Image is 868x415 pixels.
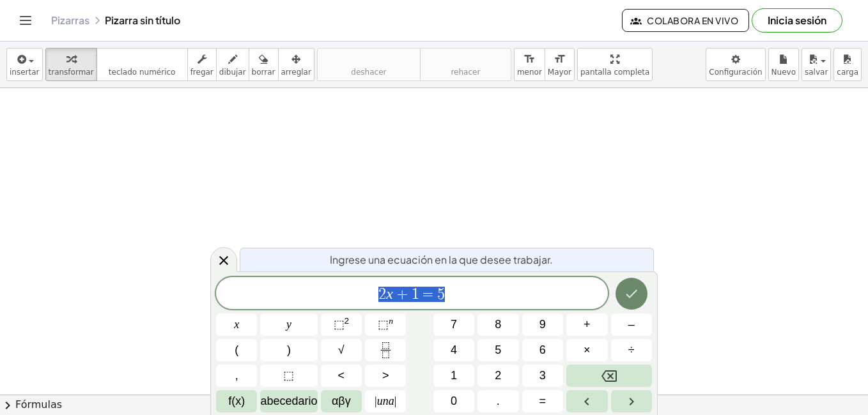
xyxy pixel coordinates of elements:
[539,342,546,359] span: 6
[433,365,474,387] button: 1
[216,48,249,81] button: dibujar
[539,367,546,384] span: 3
[338,367,345,384] span: <
[420,48,511,81] button: rehacerrehacer
[451,68,480,77] span: rehacer
[768,48,799,81] button: Nuevo
[260,313,317,336] button: y
[752,8,842,33] button: Inicia sesión
[433,339,474,361] button: 4
[451,367,457,384] span: 1
[334,318,345,331] span: ⬚
[365,390,406,412] button: Valor absoluto
[611,313,652,336] button: Menos
[419,287,438,302] span: =
[771,68,796,77] span: Nuevo
[10,68,40,77] span: insertar
[577,48,653,81] button: pantalla completa
[451,393,457,410] span: 0
[351,68,386,77] span: deshacer
[412,287,419,302] span: 1
[375,395,377,407] span: |
[523,52,536,67] i: format_size
[317,48,421,81] button: deshacerdeshacer
[15,10,36,31] button: Alternar navegación
[287,342,291,359] span: )
[628,342,635,359] span: ÷
[216,365,257,387] button: ,
[514,48,545,81] button: format_sizemenor
[338,342,345,359] span: √
[283,367,294,384] span: ⬚
[382,367,389,384] span: >
[394,395,397,407] span: |
[522,339,563,361] button: 6
[611,339,652,361] button: Dividir
[393,287,412,302] span: +
[260,339,317,361] button: )
[260,390,317,412] button: Alfabeto
[628,316,635,333] span: –
[321,390,362,412] button: Alfabeto griego
[389,316,393,326] sup: n
[252,68,275,77] span: borrar
[190,68,213,77] span: fregar
[378,287,386,302] span: 2
[548,68,571,77] span: Mayor
[495,342,501,359] span: 5
[647,15,738,26] font: Colabora en vivo
[554,52,566,67] i: format_size
[580,68,650,77] span: pantalla completa
[522,390,563,412] button: Iguales
[219,68,246,77] span: dibujar
[706,48,765,81] button: Configuración
[375,393,396,410] span: una
[330,253,553,266] font: Ingrese una ecuación en la que desee trabajar.
[286,316,291,333] span: y
[477,390,518,412] button: .
[6,48,43,81] button: insertar
[539,316,546,333] span: 9
[477,313,518,336] button: 8
[278,48,314,81] button: arreglar
[345,316,350,326] sup: 2
[611,390,652,412] button: Flecha derecha
[51,14,89,27] a: Pizarras
[109,68,176,77] span: teclado numérico
[260,365,317,387] button: Marcador
[545,48,575,81] button: format_sizeMayor
[451,316,457,333] span: 7
[216,390,257,412] button: Funciones
[522,313,563,336] button: 9
[365,339,406,361] button: Fracción
[378,318,389,331] span: ⬚
[15,398,62,412] font: Fórmulas
[321,313,362,336] button: Cuadricular
[321,365,362,387] button: Menos que
[837,68,858,77] span: carga
[433,390,474,412] button: 0
[497,393,500,410] span: .
[365,365,406,387] button: Mayor que
[260,393,317,410] span: abecedario
[802,48,831,81] button: salvar
[584,316,591,333] span: +
[235,367,238,384] span: ,
[235,342,238,359] span: (
[437,287,445,302] span: 5
[386,285,393,302] var: x
[495,367,501,384] span: 2
[584,342,591,359] span: ×
[433,313,474,336] button: 7
[187,48,217,81] button: fregar
[566,365,652,387] button: Retroceso
[566,313,607,336] button: Más
[451,342,457,359] span: 4
[522,365,563,387] button: 3
[805,68,828,77] span: salvar
[97,48,188,81] button: tecladoteclado numérico
[332,393,351,410] span: αβγ
[495,316,501,333] span: 8
[365,313,406,336] button: Superíndice
[709,68,762,77] span: Configuración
